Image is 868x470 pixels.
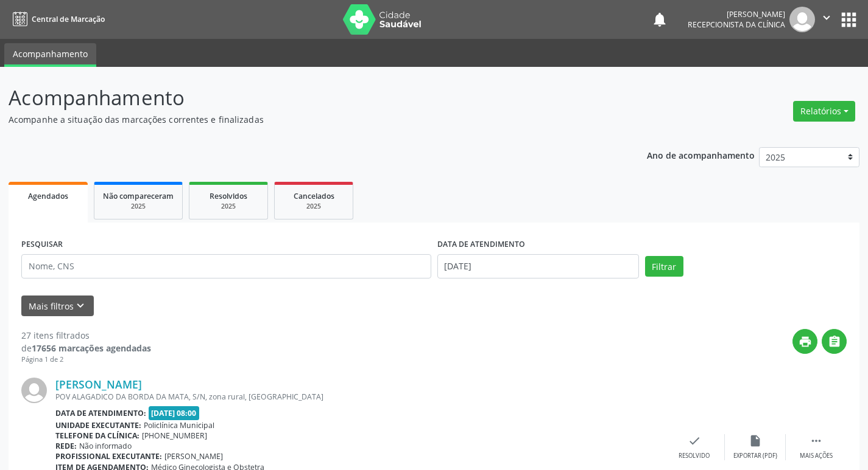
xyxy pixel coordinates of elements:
b: Data de atendimento: [55,408,146,418]
i:  [828,335,841,348]
span: Cancelados [294,191,334,201]
img: img [789,7,815,32]
i:  [810,434,823,448]
span: Não compareceram [103,191,174,201]
span: [PERSON_NAME] [164,451,223,461]
div: POV ALAGADICO DA BORDA DA MATA, S/N, zona rural, [GEOGRAPHIC_DATA] [55,392,664,402]
i: print [799,335,812,348]
i:  [820,11,833,24]
div: 2025 [283,202,344,211]
div: Exportar (PDF) [733,452,777,460]
div: 27 itens filtrados [21,329,151,342]
label: PESQUISAR [21,235,63,254]
input: Selecione um intervalo [437,254,639,278]
b: Rede: [55,441,77,451]
span: Resolvidos [210,191,247,201]
p: Acompanhe a situação das marcações correntes e finalizadas [9,113,604,126]
b: Unidade executante: [55,420,141,430]
button: Filtrar [645,256,683,277]
strong: 17656 marcações agendadas [32,342,151,354]
button:  [822,329,847,354]
button: notifications [651,11,668,28]
span: Recepcionista da clínica [688,19,785,30]
button: apps [838,9,859,30]
span: [PHONE_NUMBER] [142,430,207,441]
b: Telefone da clínica: [55,430,139,441]
img: img [21,378,47,403]
label: DATA DE ATENDIMENTO [437,235,525,254]
div: 2025 [103,202,174,211]
a: [PERSON_NAME] [55,378,142,391]
button: Relatórios [793,101,855,122]
div: [PERSON_NAME] [688,9,785,19]
a: Acompanhamento [4,43,96,67]
span: [DATE] 08:00 [149,406,200,420]
a: Central de Marcação [9,9,105,29]
i: check [688,434,701,448]
i: insert_drive_file [749,434,762,448]
div: Mais ações [800,452,833,460]
button:  [815,7,838,32]
p: Ano de acompanhamento [647,147,755,162]
div: Página 1 de 2 [21,354,151,365]
p: Acompanhamento [9,83,604,113]
div: Resolvido [679,452,710,460]
button: Mais filtroskeyboard_arrow_down [21,295,94,317]
button: print [792,329,817,354]
div: 2025 [198,202,259,211]
span: Agendados [28,191,68,201]
input: Nome, CNS [21,254,431,278]
span: Policlínica Municipal [144,420,214,430]
span: Central de Marcação [32,14,105,24]
div: de [21,342,151,354]
span: Não informado [79,441,132,451]
i: keyboard_arrow_down [74,299,87,313]
b: Profissional executante: [55,451,162,461]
